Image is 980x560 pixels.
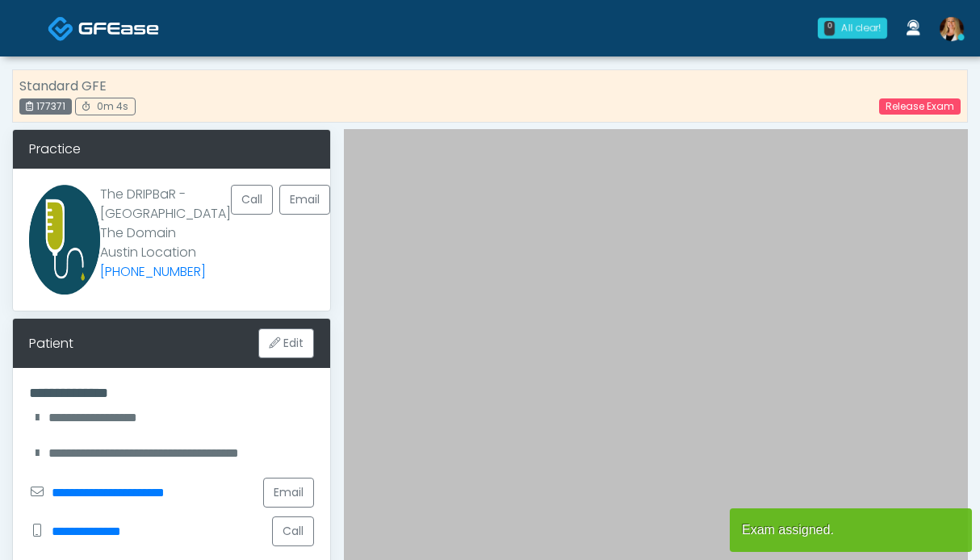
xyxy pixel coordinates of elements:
[940,17,964,41] img: Meagan Petrek
[263,478,314,508] a: Email
[231,185,273,215] button: Call
[100,262,206,281] a: [PHONE_NUMBER]
[19,77,107,95] strong: Standard GFE
[48,2,159,54] a: Docovia
[13,130,330,169] div: Practice
[100,185,231,282] p: The DRIPBaR - [GEOGRAPHIC_DATA] The Domain Austin Location
[97,99,128,113] span: 0m 4s
[29,185,100,295] img: Provider image
[279,185,330,215] a: Email
[272,516,314,546] button: Call
[29,334,73,353] div: Patient
[808,11,897,45] a: 0 All clear!
[48,15,74,42] img: Docovia
[78,20,159,36] img: Docovia
[730,508,972,552] article: Exam assigned.
[19,98,72,115] div: 177371
[824,21,835,36] div: 0
[879,98,961,115] a: Release Exam
[258,328,314,358] button: Edit
[841,21,881,36] div: All clear!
